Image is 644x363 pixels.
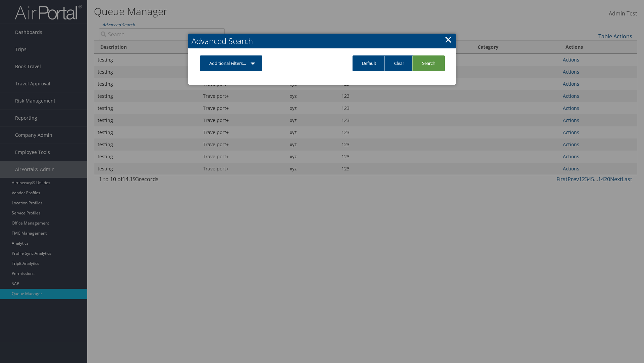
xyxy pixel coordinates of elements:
[444,33,452,46] a: Close
[384,55,414,71] a: Clear
[188,34,456,48] h2: Advanced Search
[200,55,262,71] a: Additional Filters...
[353,55,386,71] a: Default
[412,55,445,71] a: Search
